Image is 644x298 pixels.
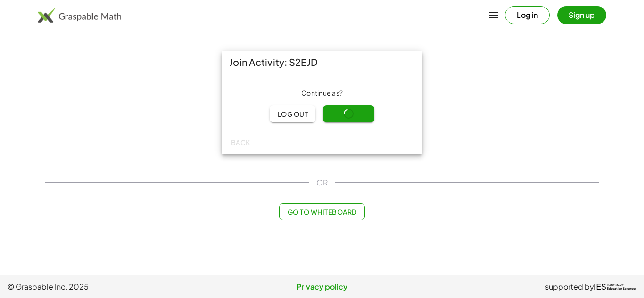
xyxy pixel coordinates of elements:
[222,51,422,73] div: Join Activity: S2EJD
[505,6,550,24] button: Log in
[594,281,636,292] a: IESInstitute ofEducation Sciences
[229,89,415,98] div: Continue as ?
[270,105,315,122] button: Log out
[316,177,328,188] span: OR
[594,282,606,291] span: IES
[607,284,636,290] span: Institute of Education Sciences
[287,208,356,216] span: Go to Whiteboard
[279,203,364,220] button: Go to Whiteboard
[557,6,606,24] button: Sign up
[8,281,217,292] span: © Graspable Inc, 2025
[277,110,308,118] span: Log out
[217,281,427,292] a: Privacy policy
[545,281,594,292] span: supported by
